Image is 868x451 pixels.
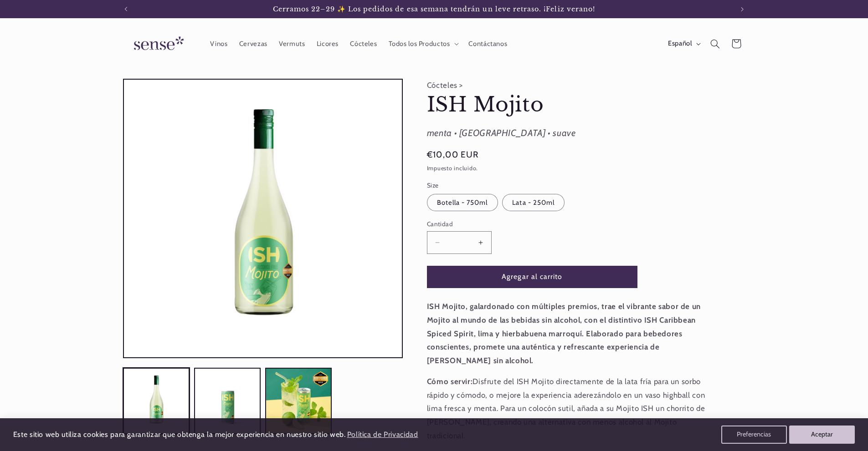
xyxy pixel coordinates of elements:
[705,33,726,54] summary: Búsqueda
[789,426,855,444] button: Aceptar
[119,27,195,61] a: Sense
[123,368,190,434] button: Cargar la imagen 1 en la vista de la galería
[345,427,419,443] a: Política de Privacidad (opens in a new tab)
[13,430,346,439] span: Este sitio web utiliza cookies para garantizar que obtenga la mejor experiencia en nuestro sitio ...
[350,40,377,48] span: Cócteles
[427,194,498,211] label: Botella - 750ml
[265,368,332,434] button: Cargar la imagen 3 en la vista de la galería
[468,40,507,48] span: Contáctanos
[273,34,311,54] a: Vermuts
[662,35,704,53] button: Español
[210,40,227,48] span: Vinos
[427,375,714,442] p: Disfrute del ISH Mojito directamente de la lata fría para un sorbo rápido y cómodo, o mejore la e...
[427,92,714,118] h1: ISH Mojito
[427,219,637,228] label: Cantidad
[239,40,267,48] span: Cervezas
[311,34,344,54] a: Licores
[427,181,440,190] legend: Size
[427,148,479,161] span: €10,00 EUR
[233,34,273,54] a: Cervezas
[279,40,305,48] span: Vermuts
[389,40,450,48] span: Todos los Productos
[273,5,595,13] span: Cerramos 22–29 ✨ Los pedidos de esa semana tendrán un leve retraso. ¡Feliz verano!
[344,34,383,54] a: Cócteles
[123,31,191,57] img: Sense
[317,40,339,48] span: Licores
[383,34,463,54] summary: Todos los Productos
[427,164,714,173] div: Impuesto incluido.
[205,34,233,54] a: Vinos
[194,368,261,434] button: Cargar la imagen 2 en la vista de la galería
[668,39,692,49] span: Español
[502,194,565,211] label: Lata - 250ml
[427,302,701,365] strong: ISH Mojito, galardonado con múltiples premios, trae el vibrante sabor de un Mojito al mundo de la...
[463,34,513,54] a: Contáctanos
[721,426,787,444] button: Preferencias
[427,125,714,142] div: menta • [GEOGRAPHIC_DATA] • suave
[427,266,637,288] button: Agregar al carrito
[427,377,473,386] strong: Cómo servir:
[123,79,403,434] media-gallery: Visor de la galería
